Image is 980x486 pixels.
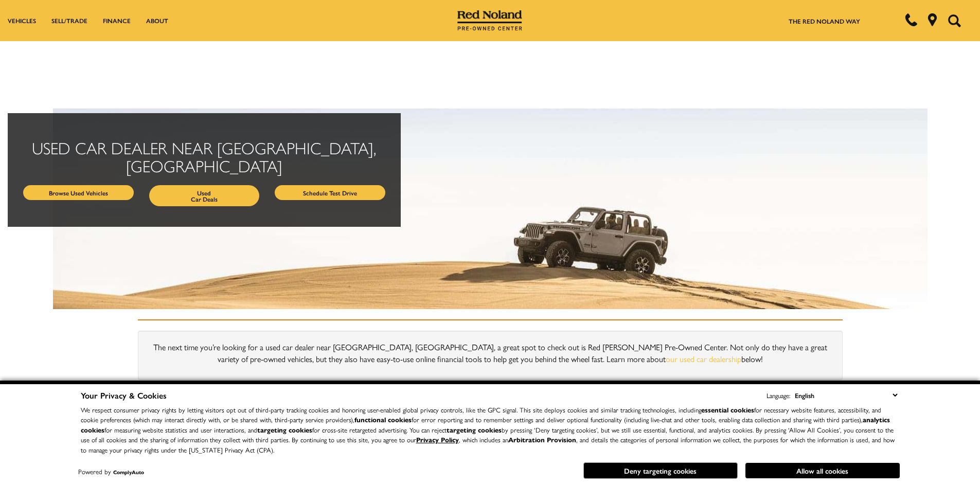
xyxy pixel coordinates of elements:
[23,185,134,200] a: Browse Used Vehicles
[81,415,890,435] strong: analytics cookies
[149,185,260,206] a: UsedCar Deals
[354,415,412,424] strong: functional cookies
[701,405,754,415] strong: essential cookies
[508,435,576,444] strong: Arbitration Provision
[457,10,522,31] img: Red Noland Pre-Owned
[23,139,385,175] h2: Used Car Dealer near [GEOGRAPHIC_DATA], [GEOGRAPHIC_DATA]
[416,435,459,444] a: Privacy Policy
[944,1,965,41] button: Open the search field
[457,14,522,24] a: Red Noland Pre-Owned
[257,425,312,435] strong: targeting cookies
[78,469,144,475] div: Powered by
[583,462,738,479] button: Deny targeting cookies
[81,389,167,401] span: Your Privacy & Cookies
[113,469,144,476] a: ComplyAuto
[792,389,900,401] select: Language Select
[666,353,741,365] a: our used car dealership
[745,463,900,478] button: Allow all cookies
[81,405,900,455] p: We respect consumer privacy rights by letting visitors opt out of third-party tracking cookies an...
[148,341,832,365] p: The next time you’re looking for a used car dealer near [GEOGRAPHIC_DATA], [GEOGRAPHIC_DATA], a g...
[789,16,860,26] a: The Red Noland Way
[767,392,790,399] div: Language:
[275,185,385,200] a: Schedule Test Drive
[447,425,502,435] strong: targeting cookies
